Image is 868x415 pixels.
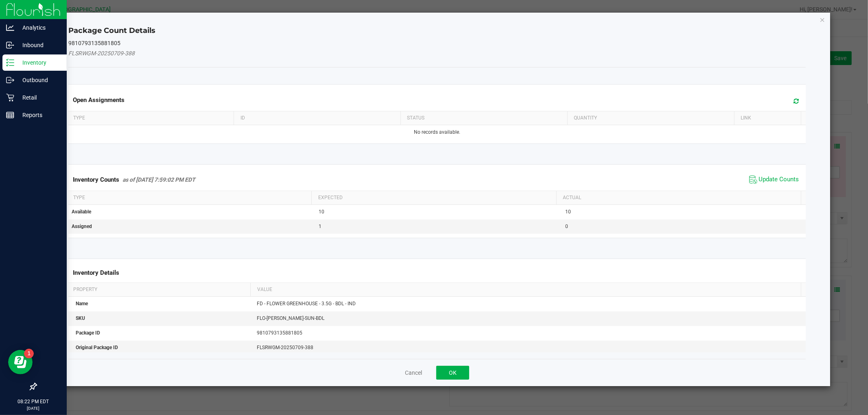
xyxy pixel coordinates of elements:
[72,209,91,215] span: Available
[759,176,799,184] span: Update Counts
[4,405,63,411] p: [DATE]
[68,50,805,56] h5: FLSRWGM-20250709-388
[741,115,751,121] span: Link
[6,76,14,84] inline-svg: Outbound
[319,224,321,229] span: 1
[4,398,63,405] p: 08:22 PM EDT
[257,301,356,306] span: FD - FLOWER GREENHOUSE - 3.5G - BDL - IND
[574,115,597,121] span: Quantity
[67,125,807,139] td: No records available.
[14,75,63,85] p: Outbound
[76,345,118,350] span: Original Package ID
[820,15,825,24] button: Close
[73,176,119,183] span: Inventory Counts
[76,330,100,336] span: Package ID
[257,330,302,336] span: 9810793135881805
[73,287,97,292] span: Property
[24,349,34,359] iframe: Resource center unread badge
[405,369,422,377] button: Cancel
[6,111,14,119] inline-svg: Reports
[241,115,245,121] span: ID
[257,315,324,321] span: FLO-[PERSON_NAME]-SUN-BDL
[563,195,581,200] span: Actual
[76,315,85,321] span: SKU
[565,224,568,229] span: 0
[73,269,119,276] span: Inventory Details
[14,93,63,102] p: Retail
[68,26,805,36] h4: Package Count Details
[6,59,14,67] inline-svg: Inventory
[14,110,63,120] p: Reports
[319,209,324,215] span: 10
[14,58,63,67] p: Inventory
[122,176,195,183] span: as of [DATE] 7:59:02 PM EDT
[318,195,343,200] span: Expected
[76,301,88,306] span: Name
[68,40,805,46] h5: 9810793135881805
[565,209,571,215] span: 10
[436,366,469,380] button: OK
[73,115,85,121] span: Type
[257,345,313,350] span: FLSRWGM-20250709-388
[8,350,33,374] iframe: Resource center
[73,195,85,200] span: Type
[14,23,63,33] p: Analytics
[6,93,14,102] inline-svg: Retail
[72,224,92,229] span: Assigned
[407,115,424,121] span: Status
[6,41,14,49] inline-svg: Inbound
[73,96,125,104] span: Open Assignments
[14,40,63,50] p: Inbound
[6,24,14,32] inline-svg: Analytics
[257,287,272,292] span: Value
